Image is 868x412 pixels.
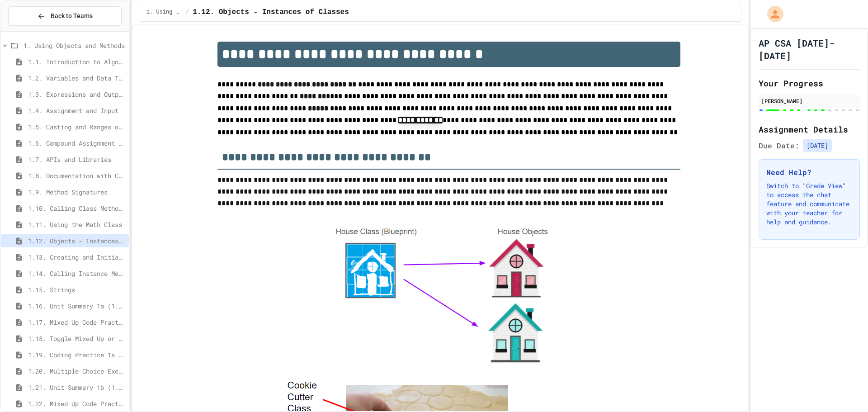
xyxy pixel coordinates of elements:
span: 1.9. Method Signatures [28,187,125,197]
span: [DATE] [803,139,832,152]
span: 1.2. Variables and Data Types [28,73,125,83]
span: 1.19. Coding Practice 1a (1.1-1.6) [28,350,125,360]
span: 1.15. Strings [28,285,125,294]
iframe: chat widget [830,376,859,403]
h2: Assignment Details [759,123,860,136]
span: 1.18. Toggle Mixed Up or Write Code Practice 1.1-1.6 [28,334,125,343]
h2: Your Progress [759,77,860,90]
p: Switch to "Grade View" to access the chat feature and communicate with your teacher for help and ... [766,181,852,227]
span: 1.10. Calling Class Methods [28,204,125,213]
h3: Need Help? [766,167,852,178]
span: 1. Using Objects and Methods [146,9,182,16]
div: My Account [758,4,786,24]
span: 1.13. Creating and Initializing Objects: Constructors [28,252,125,262]
span: 1.7. APIs and Libraries [28,155,125,164]
span: 1.20. Multiple Choice Exercises for Unit 1a (1.1-1.6) [28,366,125,376]
h1: AP CSA [DATE]-[DATE] [759,37,860,62]
span: 1.8. Documentation with Comments and Preconditions [28,171,125,180]
span: 1. Using Objects and Methods [24,41,125,50]
span: Due Date: [759,140,799,151]
div: [PERSON_NAME] [761,97,857,105]
span: 1.5. Casting and Ranges of Values [28,122,125,132]
span: 1.21. Unit Summary 1b (1.7-1.15) [28,383,125,392]
span: 1.17. Mixed Up Code Practice 1.1-1.6 [28,317,125,327]
span: 1.11. Using the Math Class [28,220,125,229]
span: Back to Teams [51,11,93,21]
span: 1.1. Introduction to Algorithms, Programming, and Compilers [28,57,125,66]
span: 1.14. Calling Instance Methods [28,269,125,278]
span: 1.12. Objects - Instances of Classes [28,236,125,246]
span: / [186,9,189,16]
span: 1.16. Unit Summary 1a (1.1-1.6) [28,301,125,311]
span: 1.12. Objects - Instances of Classes [193,7,349,18]
span: 1.4. Assignment and Input [28,106,125,115]
span: 1.6. Compound Assignment Operators [28,138,125,148]
span: 1.3. Expressions and Output [New] [28,90,125,99]
span: 1.22. Mixed Up Code Practice 1b (1.7-1.15) [28,399,125,408]
button: Back to Teams [8,6,122,26]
